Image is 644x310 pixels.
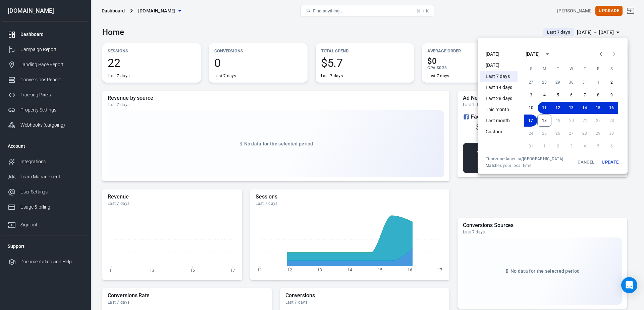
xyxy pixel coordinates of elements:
[565,89,578,101] button: 6
[565,62,577,76] span: Wednesday
[480,60,518,71] li: [DATE]
[551,102,565,114] button: 12
[594,47,607,61] button: Previous month
[578,89,591,101] button: 7
[524,89,538,101] button: 3
[592,62,604,76] span: Friday
[480,104,518,115] li: This month
[565,76,578,88] button: 30
[578,76,591,88] button: 31
[524,115,537,127] button: 17
[591,76,605,88] button: 1
[526,51,540,58] div: [DATE]
[605,89,618,101] button: 9
[591,89,605,101] button: 8
[542,48,553,60] button: calendar view is open, switch to year view
[605,62,618,76] span: Saturday
[480,93,518,104] li: Last 28 days
[605,102,618,114] button: 16
[538,62,550,76] span: Monday
[621,277,637,293] div: Open Intercom Messenger
[579,62,591,76] span: Thursday
[565,102,578,114] button: 13
[578,102,591,114] button: 14
[480,49,518,60] li: [DATE]
[599,156,621,168] button: Update
[538,102,551,114] button: 11
[551,89,565,101] button: 5
[480,82,518,93] li: Last 14 days
[591,102,605,114] button: 15
[480,115,518,126] li: Last month
[524,102,538,114] button: 10
[551,76,565,88] button: 29
[537,115,551,127] button: 18
[524,76,538,88] button: 27
[486,163,563,168] span: Matches your local time
[525,62,537,76] span: Sunday
[480,71,518,82] li: Last 7 days
[538,89,551,101] button: 4
[605,76,618,88] button: 2
[552,62,564,76] span: Tuesday
[538,76,551,88] button: 28
[486,156,563,162] div: Timezone: America/[GEOGRAPHIC_DATA]
[480,126,518,137] li: Custom
[575,156,597,168] button: Cancel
